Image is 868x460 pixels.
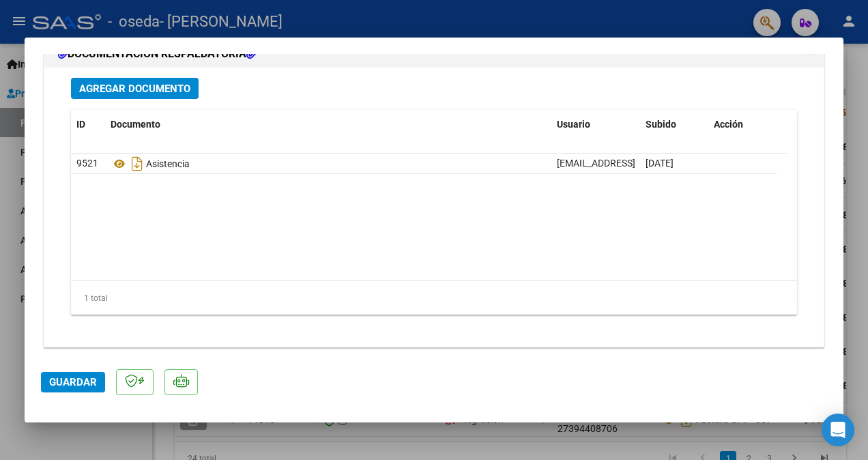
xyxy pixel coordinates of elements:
[557,158,861,169] span: [EMAIL_ADDRESS][PERSON_NAME][DOMAIN_NAME] - [PERSON_NAME]
[111,119,160,130] span: Documento
[79,83,190,95] span: Agregar Documento
[557,119,590,130] span: Usuario
[646,158,674,169] span: [DATE]
[640,110,708,139] datatable-header-cell: Subido
[822,414,854,446] div: Open Intercom Messenger
[44,68,824,347] div: DOCUMENTACIÓN RESPALDATORIA
[49,376,97,388] span: Guardar
[71,110,105,139] datatable-header-cell: ID
[708,110,777,139] datatable-header-cell: Acción
[44,40,824,68] mat-expansion-panel-header: DOCUMENTACIÓN RESPALDATORIA
[551,110,640,139] datatable-header-cell: Usuario
[128,153,146,175] i: Descargar documento
[714,119,743,130] span: Acción
[76,119,85,130] span: ID
[646,119,676,130] span: Subido
[111,158,190,169] span: Asistencia
[105,110,551,139] datatable-header-cell: Documento
[58,46,256,62] h1: DOCUMENTACIÓN RESPALDATORIA
[71,78,199,99] button: Agregar Documento
[76,158,98,169] span: 9521
[71,281,797,315] div: 1 total
[41,372,105,392] button: Guardar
